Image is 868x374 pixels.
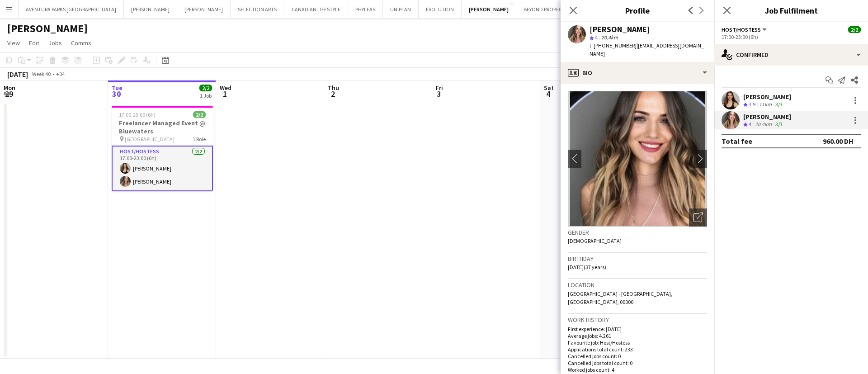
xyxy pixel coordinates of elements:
[124,0,177,18] button: [PERSON_NAME]
[689,208,707,227] div: Open photos pop-in
[220,84,231,92] span: Wed
[19,0,124,18] button: AVENTURA PARKS [GEOGRAPHIC_DATA]
[112,84,123,92] span: Tue
[568,360,707,366] p: Cancelled jobs total count: 0
[7,39,20,47] span: View
[595,34,598,41] span: 4
[722,33,861,40] div: 17:00-23:00 (6h)
[568,316,707,324] h3: Work history
[112,146,213,191] app-card-role: Host/Hostess2/217:00-23:00 (6h)[PERSON_NAME][PERSON_NAME]
[199,85,212,91] span: 2/2
[848,26,861,33] span: 2/2
[568,290,672,305] span: [GEOGRAPHIC_DATA] - [GEOGRAPHIC_DATA], [GEOGRAPHIC_DATA], 00000
[45,37,66,49] a: Jobs
[568,339,707,346] p: Favourite job: Host/Hostess
[743,93,791,101] div: [PERSON_NAME]
[2,89,15,99] span: 29
[284,0,348,18] button: CANADIAN LIFESTYLE
[419,0,462,18] button: EVOLUTION
[29,39,39,47] span: Edit
[568,237,622,244] span: [DEMOGRAPHIC_DATA]
[462,0,516,18] button: [PERSON_NAME]
[4,37,24,49] a: View
[7,70,28,79] div: [DATE]
[112,119,213,135] h3: Freelancer Managed Event @ Bluewaters
[568,281,707,289] h3: Location
[25,37,43,49] a: Edit
[568,91,707,227] img: Crew avatar or photo
[110,89,123,99] span: 30
[743,113,791,121] div: [PERSON_NAME]
[193,136,206,142] span: 1 Role
[722,26,761,33] span: Host/Hostess
[753,121,774,128] div: 20.4km
[561,5,714,16] h3: Profile
[561,62,714,84] div: Bio
[7,22,88,35] h1: [PERSON_NAME]
[67,37,95,49] a: Comms
[568,255,707,263] h3: Birthday
[112,106,213,191] app-job-card: 17:00-23:00 (6h)2/2Freelancer Managed Event @ Bluewaters [GEOGRAPHIC_DATA]1 RoleHost/Hostess2/217...
[722,26,768,33] button: Host/Hostess
[749,121,751,128] span: 4
[383,0,419,18] button: UNIPLAN
[568,264,606,270] span: [DATE] (37 years)
[590,25,650,33] div: [PERSON_NAME]
[56,71,65,77] div: +04
[749,101,755,108] span: 3.9
[231,0,284,18] button: SELECTION ARTS
[568,332,707,339] p: Average jobs: 4.261
[434,89,443,99] span: 3
[436,84,443,92] span: Fri
[568,366,707,373] p: Worked jobs count: 4
[757,101,774,109] div: 11km
[568,228,707,237] h3: Gender
[590,42,704,57] span: | [EMAIL_ADDRESS][DOMAIN_NAME]
[125,136,175,142] span: [GEOGRAPHIC_DATA]
[516,0,603,18] button: BEYOND PROPERTIES/ OMNIYAT
[568,326,707,332] p: First experience: [DATE]
[568,346,707,353] p: Applications total count: 233
[193,111,206,118] span: 2/2
[4,84,15,92] span: Mon
[568,353,707,360] p: Cancelled jobs count: 0
[48,39,62,47] span: Jobs
[599,34,620,41] span: 20.4km
[30,71,52,77] span: Week 40
[328,84,339,92] span: Thu
[714,44,868,66] div: Confirmed
[775,121,783,128] app-skills-label: 3/3
[218,89,231,99] span: 1
[775,101,783,108] app-skills-label: 3/3
[722,137,752,146] div: Total fee
[823,137,854,146] div: 960.00 DH
[119,111,156,118] span: 17:00-23:00 (6h)
[542,89,554,99] span: 4
[714,5,868,16] h3: Job Fulfilment
[326,89,339,99] span: 2
[590,42,637,49] span: t. [PHONE_NUMBER]
[348,0,383,18] button: PHYLEAS
[71,39,91,47] span: Comms
[544,84,554,92] span: Sat
[177,0,231,18] button: [PERSON_NAME]
[200,92,212,99] div: 1 Job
